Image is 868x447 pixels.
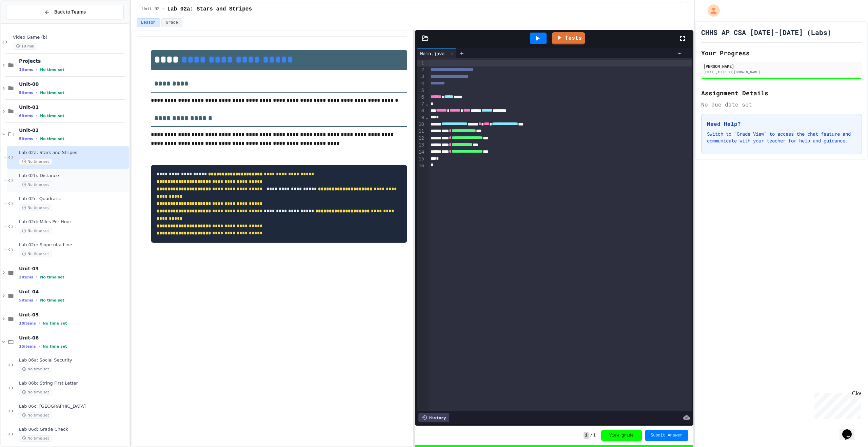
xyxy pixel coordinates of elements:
a: Tests [552,32,585,44]
span: Lab 02e: Slope of a Line [19,242,128,248]
span: 5 items [19,137,33,141]
div: 10 [417,121,425,128]
div: Main.java [417,48,456,58]
span: 5 items [19,298,33,303]
span: Unit-02 [19,127,128,133]
span: • [36,274,37,280]
iframe: chat widget [840,420,861,440]
span: No time set [19,412,52,419]
span: No time set [43,321,67,326]
span: 10 min [13,43,37,50]
span: No time set [40,114,64,118]
span: No time set [40,298,64,303]
div: 2 [417,66,425,73]
span: Back to Teams [54,8,86,16]
span: Fold line [425,115,429,120]
span: Fold line [425,101,429,106]
span: 1 [593,433,596,438]
div: 7 [417,101,425,108]
span: 6 items [19,114,33,118]
span: • [36,297,37,303]
div: 15 [417,156,425,162]
button: View grade [601,430,642,441]
span: • [39,344,40,349]
div: 11 [417,128,425,135]
div: Chat with us now!Close [3,3,47,43]
div: 3 [417,73,425,80]
div: 14 [417,149,425,156]
span: / [162,6,164,12]
div: 6 [417,94,425,101]
div: No due date set [701,100,862,109]
span: Lab 06d: Grade Check [19,427,128,432]
span: No time set [19,389,52,395]
p: Switch to "Grade View" to access the chat feature and communicate with your teacher for help and ... [707,131,856,144]
span: Lab 02a: Stars and Stripes [19,150,128,156]
button: Back to Teams [6,5,124,19]
span: Submit Answer [651,433,683,438]
button: Lesson [137,18,160,27]
span: 10 items [19,321,36,326]
span: Unit-01 [19,104,128,110]
iframe: chat widget [812,390,861,419]
span: No time set [19,366,52,372]
button: Submit Answer [645,430,688,441]
span: Unit-00 [19,81,128,87]
span: Lab 06a: Social Security [19,357,128,363]
span: Lab 02b: Distance [19,173,128,179]
div: [PERSON_NAME] [703,63,860,69]
h2: Your Progress [701,48,862,58]
span: Unit-03 [19,266,128,272]
div: Main.java [417,50,448,57]
div: 16 [417,162,425,169]
span: Unit-04 [19,289,128,295]
span: No time set [40,275,64,279]
span: No time set [40,67,64,72]
span: • [36,67,37,72]
span: 1 [584,432,589,439]
span: No time set [19,251,52,257]
div: My Account [701,3,722,18]
span: • [39,320,40,326]
span: • [36,136,37,141]
span: Lab 02c: Quadratic [19,196,128,202]
span: No time set [19,181,52,188]
span: Projects [19,58,128,64]
span: 15 items [19,344,36,349]
div: 13 [417,142,425,149]
span: 5 items [19,91,33,95]
span: No time set [19,228,52,234]
span: 2 items [19,275,33,279]
span: • [36,90,37,95]
span: Lab 06b: String First Letter [19,381,128,386]
span: Lab 06c: [GEOGRAPHIC_DATA] [19,404,128,409]
span: Unit-05 [19,312,128,318]
div: 12 [417,135,425,142]
div: 1 [417,60,425,66]
div: 4 [417,80,425,87]
span: No time set [40,137,64,141]
span: Lab 02a: Stars and Stripes [167,5,252,13]
span: Unit-02 [142,6,159,12]
span: No time set [43,344,67,349]
span: No time set [40,91,64,95]
span: Video Game (b) [13,35,128,40]
span: 1 items [19,67,33,72]
span: • [36,113,37,118]
div: 5 [417,87,425,94]
span: No time set [19,158,52,165]
span: No time set [19,435,52,442]
span: Unit-06 [19,335,128,341]
div: [EMAIL_ADDRESS][DOMAIN_NAME] [703,70,860,75]
div: 8 [417,108,425,114]
span: Lab 02d: Miles Per Hour [19,219,128,225]
div: History [418,413,449,422]
div: 9 [417,114,425,121]
h3: Need Help? [707,120,856,128]
button: Grade [161,18,182,27]
h2: Assignment Details [701,88,862,98]
h1: CHHS AP CSA [DATE]-[DATE] (Labs) [701,27,831,37]
span: / [590,433,593,438]
span: No time set [19,205,52,211]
